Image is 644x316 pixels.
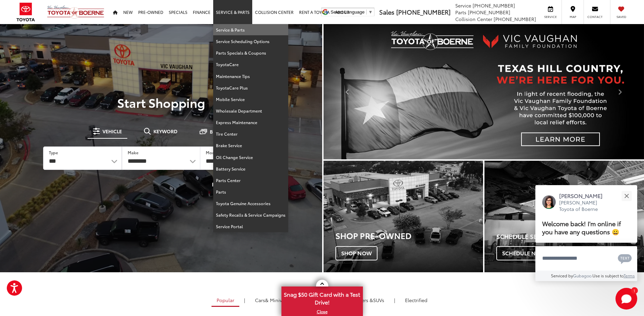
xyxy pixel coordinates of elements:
[331,9,365,15] span: Select Language
[213,82,288,94] a: ToyotaCare Plus
[324,38,372,146] button: Click to view previous picture.
[542,219,621,236] span: Welcome back! I'm online if you have any questions 😀
[213,59,288,70] a: ToyotaCare
[213,163,288,175] a: Battery Service
[265,297,288,303] span: & Minivan
[29,96,294,109] p: Start Shopping
[484,161,644,272] a: Schedule Service Schedule Now
[573,273,592,278] a: Gubagoo.
[213,186,288,198] a: Parts
[535,185,637,281] div: Close[PERSON_NAME][PERSON_NAME] Toyota of BoerneWelcome back! I'm online if you have any question...
[535,246,637,271] textarea: Type your message
[128,150,139,155] label: Make
[473,2,515,9] span: [PHONE_NUMBER]
[379,7,394,16] span: Sales
[400,294,433,306] a: Electrified
[592,273,624,278] span: Use is subject to
[49,150,58,155] label: Type
[213,128,288,140] a: Tire Center: Opens in a new tab
[324,161,483,272] div: Toyota
[624,273,635,278] a: Terms
[392,297,397,303] li: |
[335,246,378,260] span: Shop Now
[496,246,551,260] span: Schedule Now
[213,198,288,209] a: Toyota Genuine Accessories: Opens in a new tab
[455,16,492,22] span: Collision Center
[153,129,178,134] span: Keyword
[468,9,510,16] span: [PHONE_NUMBER]
[614,15,629,19] span: Saved
[615,288,637,310] button: Toggle Chat Window
[559,192,609,199] p: [PERSON_NAME]
[619,189,634,203] button: Close
[551,273,573,278] span: Serviced by
[213,221,288,232] a: Service Portal
[206,150,219,155] label: Model
[47,5,105,19] img: Vic Vaughan Toyota of Boerne
[455,2,471,9] span: Service
[206,177,233,191] button: Reset
[484,161,644,272] div: Toyota
[335,231,483,240] h3: Shop Pre-Owned
[494,16,536,22] span: [PHONE_NUMBER]
[543,15,558,19] span: Service
[211,294,239,307] a: Popular
[324,161,483,272] a: Shop Pre-Owned Shop Now
[250,294,293,306] a: Cars
[615,288,637,310] svg: Start Chat
[618,253,632,264] svg: Text
[213,117,288,128] a: Express Maintenance
[213,140,288,151] a: Brake Service
[368,9,373,15] span: ▼
[242,297,247,303] li: |
[596,38,644,146] button: Click to view next picture.
[338,294,389,306] a: SUVs
[103,129,122,134] span: Vehicle
[616,251,634,266] button: Chat with SMS
[213,24,288,36] a: Service & Parts: Opens in a new tab
[455,9,466,16] span: Parts
[496,233,644,240] h4: Schedule Service
[210,129,229,134] span: Budget
[213,47,288,59] a: Parts Specials & Coupons
[213,175,288,186] a: Parts Center: Opens in a new tab
[565,15,580,19] span: Map
[559,199,609,213] p: [PERSON_NAME] Toyota of Boerne
[587,15,603,19] span: Contact
[213,209,288,221] a: Safety Recalls & Service Campaigns: Opens in a new tab
[633,289,635,292] span: 1
[282,287,362,308] span: Snag $50 Gift Card with a Test Drive!
[213,71,288,82] a: Maintenance Tips
[213,36,288,47] a: Service Scheduling Options
[213,105,288,117] a: Wholesale Department
[213,94,288,105] a: Mobile Service
[396,7,450,16] span: [PHONE_NUMBER]
[213,152,288,163] a: Oil Change Service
